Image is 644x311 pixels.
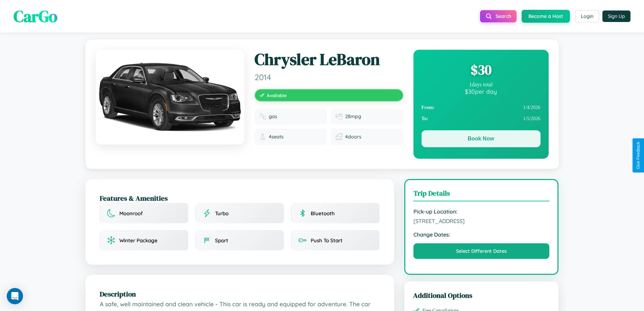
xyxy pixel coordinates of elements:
[422,113,541,124] div: 1 / 5 / 2026
[413,188,550,201] h3: Trip Details
[100,289,380,299] h2: Description
[311,210,335,217] span: Bluetooth
[422,130,541,147] button: Book Now
[413,218,550,224] span: [STREET_ADDRESS]
[413,243,550,259] button: Select Different Dates
[119,237,158,244] span: Winter Package
[345,113,361,119] span: 28 mpg
[100,193,380,203] h2: Features & Amenities
[255,72,403,82] span: 2014
[522,10,570,23] button: Become a Host
[215,210,229,217] span: Turbo
[422,82,541,88] div: 1 days total
[422,105,435,110] strong: From:
[345,134,361,140] span: 4 doors
[496,13,511,19] span: Search
[267,92,287,98] span: Available
[413,231,550,238] strong: Change Dates:
[336,113,342,120] img: Fuel efficiency
[480,10,517,22] button: Search
[269,113,277,119] span: gas
[413,208,550,215] strong: Pick-up Location:
[422,61,541,79] div: $ 30
[602,10,630,22] button: Sign Up
[311,237,342,244] span: Push To Start
[259,113,266,120] img: Fuel type
[269,134,284,140] span: 4 seats
[336,133,342,140] img: Doors
[215,237,228,244] span: Sport
[422,102,541,113] div: 1 / 4 / 2026
[575,10,599,22] button: Login
[413,290,550,300] h3: Additional Options
[7,288,23,304] div: Open Intercom Messenger
[259,133,266,140] img: Seats
[96,50,244,145] img: Chrysler LeBaron 2014
[636,142,641,169] div: Give Feedback
[255,50,403,69] h1: Chrysler LeBaron
[422,116,428,121] strong: To:
[119,210,143,217] span: Moonroof
[422,88,541,95] div: $ 30 per day
[14,5,57,27] span: CarGo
